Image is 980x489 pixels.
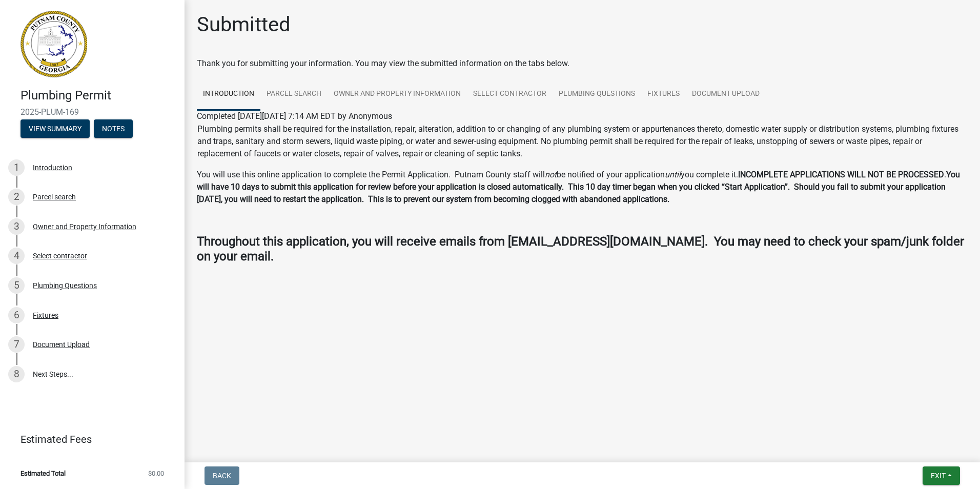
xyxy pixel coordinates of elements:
[197,111,392,121] span: Completed [DATE][DATE] 7:14 AM EDT by Anonymous
[8,277,25,294] div: 5
[33,164,72,171] div: Introduction
[665,170,681,179] i: until
[8,159,25,176] div: 1
[205,466,239,485] button: Back
[260,78,328,111] a: Parcel search
[931,472,946,480] span: Exit
[21,107,164,117] span: 2025-PLUM-169
[94,119,133,138] button: Notes
[197,234,964,263] strong: Throughout this application, you will receive emails from [EMAIL_ADDRESS][DOMAIN_NAME]. You may n...
[8,218,25,235] div: 3
[197,169,968,206] p: You will use this online application to complete the Permit Application. Putnam County staff will...
[923,466,960,485] button: Exit
[197,78,260,111] a: Introduction
[686,78,766,111] a: Document Upload
[148,470,164,477] span: $0.00
[213,472,231,480] span: Back
[641,78,686,111] a: Fixtures
[8,429,168,450] a: Estimated Fees
[33,223,136,230] div: Owner and Property Information
[21,88,176,103] h4: Plumbing Permit
[197,123,968,160] td: Plumbing permits shall be required for the installation, repair, alteration, addition to or chang...
[197,170,960,204] strong: You will have 10 days to submit this application for review before your application is closed aut...
[21,125,90,133] wm-modal-confirm: Summary
[33,341,90,348] div: Document Upload
[738,170,944,179] strong: INCOMPLETE APPLICATIONS WILL NOT BE PROCESSED
[33,193,76,200] div: Parcel search
[21,119,90,138] button: View Summary
[21,11,87,77] img: Putnam County, Georgia
[8,189,25,205] div: 2
[8,307,25,323] div: 6
[94,125,133,133] wm-modal-confirm: Notes
[33,312,58,319] div: Fixtures
[197,57,968,70] div: Thank you for submitting your information. You may view the submitted information on the tabs below.
[8,248,25,264] div: 4
[197,12,291,37] h1: Submitted
[553,78,641,111] a: Plumbing Questions
[33,252,87,259] div: Select contractor
[8,366,25,382] div: 8
[467,78,553,111] a: Select contractor
[21,470,66,477] span: Estimated Total
[545,170,557,179] i: not
[328,78,467,111] a: Owner and Property Information
[8,336,25,353] div: 7
[33,282,97,289] div: Plumbing Questions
